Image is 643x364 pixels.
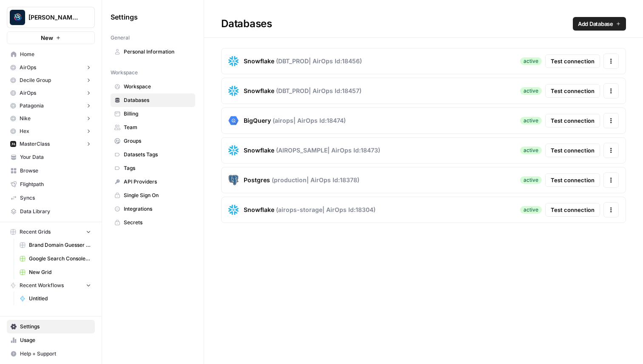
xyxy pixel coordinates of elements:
img: m45g04c7stpv9a7fm5gbetvc5vml [10,141,16,147]
span: BigQuery [244,116,271,125]
span: Snowflake [244,146,274,155]
span: Test connection [551,206,595,214]
span: Brand Domain Guesser QA [29,241,91,249]
span: ( AIROPS_SAMPLE | AirOps Id: 18473 ) [276,146,380,155]
span: Personal Information [124,48,191,56]
span: Tags [124,164,191,172]
span: Groups [124,137,191,145]
a: Google Search Console - [DOMAIN_NAME] [16,252,95,265]
a: API Providers [111,175,195,189]
span: Snowflake [244,206,274,214]
button: Test connection [545,203,600,217]
span: Team [124,124,191,131]
span: Settings [111,12,138,22]
span: ( DBT_PROD | AirOps Id: 18457 ) [276,87,361,95]
button: Nike [7,112,95,125]
span: Browse [20,167,91,175]
button: AirOps [7,61,95,74]
a: Databases [111,93,195,107]
button: Test connection [545,173,600,187]
span: Home [20,51,91,58]
div: active [520,117,542,124]
a: Brand Domain Guesser QA [16,238,95,252]
span: Decile Group [20,76,51,84]
button: Decile Group [7,74,95,87]
span: Test connection [551,87,595,95]
span: MasterClass [20,140,50,148]
button: MasterClass [7,138,95,150]
button: Hex [7,125,95,138]
span: AirOps [20,89,36,97]
span: General [111,34,130,42]
span: Syncs [20,194,91,202]
span: [PERSON_NAME] Personal [28,13,80,22]
span: Secrets [124,219,191,226]
a: Workspace [111,80,195,93]
span: Recent Workflows [20,282,64,289]
button: New [7,31,95,44]
span: Workspace [124,83,191,90]
div: Databases [204,17,643,31]
span: Add Database [578,20,613,28]
span: Data Library [20,208,91,215]
button: AirOps [7,87,95,99]
span: Hex [20,127,29,135]
span: ( DBT_PROD | AirOps Id: 18456 ) [276,57,362,65]
a: Personal Information [111,45,195,59]
span: Databases [124,96,191,104]
a: Secrets [111,216,195,229]
button: Help + Support [7,347,95,361]
a: Tags [111,161,195,175]
a: Integrations [111,202,195,216]
div: active [520,206,542,214]
span: Patagonia [20,102,44,110]
span: New [41,34,53,42]
span: Your Data [20,153,91,161]
a: Syncs [7,191,95,205]
span: Snowflake [244,57,274,65]
span: Google Search Console - [DOMAIN_NAME] [29,255,91,262]
div: active [520,176,542,184]
span: Settings [20,323,91,330]
button: Workspace: Berna's Personal [7,7,95,28]
a: Single Sign On [111,189,195,202]
span: Nike [20,115,31,122]
a: Team [111,121,195,134]
a: Datasets Tags [111,148,195,161]
span: Billing [124,110,191,118]
div: active [520,57,542,65]
span: Workspace [111,69,138,76]
a: Settings [7,320,95,333]
a: Untitled [16,292,95,305]
img: Berna's Personal Logo [10,10,25,25]
a: Usage [7,333,95,347]
span: Test connection [551,57,595,65]
a: New Grid [16,265,95,279]
button: Patagonia [7,99,95,112]
a: Billing [111,107,195,121]
a: Groups [111,134,195,148]
a: Add Database [573,17,626,31]
span: New Grid [29,268,91,276]
button: Test connection [545,54,600,68]
a: Browse [7,164,95,178]
span: Test connection [551,176,595,184]
span: Help + Support [20,350,91,358]
span: AirOps [20,64,36,71]
span: Untitled [29,295,91,302]
button: Recent Workflows [7,279,95,292]
span: Test connection [551,116,595,125]
a: Your Data [7,150,95,164]
span: Datasets Tags [124,151,191,158]
button: Recent Grids [7,226,95,238]
span: ( airops-storage | AirOps Id: 18304 ) [276,206,376,214]
span: ( airops | AirOps Id: 18474 ) [273,116,346,125]
div: active [520,147,542,154]
span: Test connection [551,146,595,155]
button: Test connection [545,144,600,157]
span: Recent Grids [20,228,51,236]
a: Home [7,48,95,61]
a: Flightpath [7,178,95,191]
span: Integrations [124,205,191,213]
button: Test connection [545,114,600,127]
